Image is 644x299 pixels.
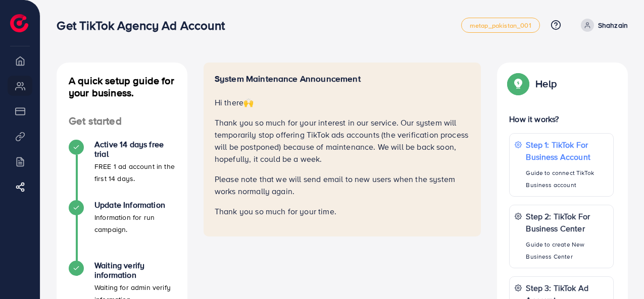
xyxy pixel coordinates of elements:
[57,140,187,200] li: Active 14 days free trial
[215,205,470,217] p: Thank you so much for your time.
[470,22,531,29] span: metap_pakistan_001
[215,96,470,108] p: Hi there
[577,19,628,32] a: Shahzain
[57,115,187,128] h4: Get started
[243,97,254,108] span: 🙌
[215,116,470,165] p: Thank you so much for your interest in our service. Our system will temporarily stop offering Tik...
[535,78,557,90] p: Help
[94,261,175,280] h4: Waiting verify information
[526,167,608,191] p: Guide to connect TikTok Business account
[526,139,608,163] p: Step 1: TikTok For Business Account
[94,160,175,185] p: FREE 1 ad account in the first 14 days.
[598,19,628,31] p: Shahzain
[94,211,175,235] p: Information for run campaign.
[509,75,527,93] img: Popup guide
[509,113,614,125] p: How it works?
[57,18,232,33] h3: Get TikTok Agency Ad Account
[526,210,608,234] p: Step 2: TikTok For Business Center
[526,238,608,263] p: Guide to create New Business Center
[215,74,470,84] h5: System Maintenance Announcement
[94,200,175,210] h4: Update Information
[461,18,540,33] a: metap_pakistan_001
[10,14,28,32] img: logo
[57,200,187,261] li: Update Information
[215,173,470,197] p: Please note that we will send email to new users when the system works normally again.
[57,75,187,99] h4: A quick setup guide for your business.
[94,140,175,159] h4: Active 14 days free trial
